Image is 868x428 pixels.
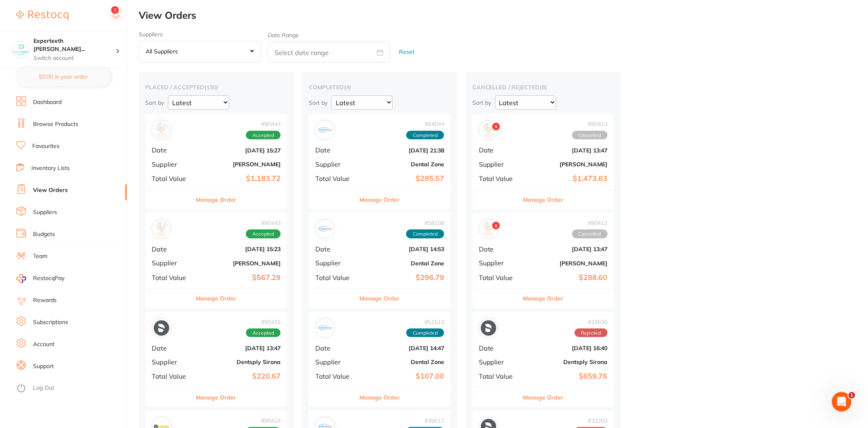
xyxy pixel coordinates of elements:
[152,259,193,267] span: Supplier
[481,221,496,237] img: Adam Dental
[16,11,69,20] img: Restocq Logo
[152,373,193,380] span: Total Value
[317,221,333,237] img: Dental Zone
[309,84,451,91] h2: completed ( 4 )
[523,289,564,308] button: Manage Order
[152,146,193,154] span: Date
[575,329,608,338] span: Rejected
[16,274,26,283] img: RestocqPay
[199,260,281,267] b: [PERSON_NAME]
[315,259,356,267] span: Supplier
[526,274,608,282] b: $288.60
[33,318,68,327] a: Subscriptions
[145,84,287,91] h2: placed / accepted ( 130 )
[492,222,500,229] span: 1
[363,359,444,365] b: Dental Zone
[199,246,281,252] b: [DATE] 15:23
[479,358,520,366] span: Supplier
[315,344,356,352] span: Date
[832,392,852,412] iframe: Intercom live chat
[360,289,400,308] button: Manage Order
[31,164,70,172] a: Inventory Lists
[199,174,281,183] b: $1,183.72
[32,142,60,150] a: Favourites
[196,388,237,407] button: Manage Order
[526,147,608,154] b: [DATE] 13:47
[139,10,868,21] h2: View Orders
[199,345,281,351] b: [DATE] 13:47
[199,359,281,365] b: Dentsply Sirona
[479,175,520,182] span: Total Value
[849,392,855,399] span: 1
[406,229,444,238] span: Completed
[33,98,62,106] a: Dashboard
[479,245,520,253] span: Date
[33,37,116,53] h4: Experteeth Eastwood West
[33,274,64,282] span: RestocqPay
[152,344,193,352] span: Date
[363,345,444,351] b: [DATE] 14:47
[145,99,164,106] p: Sort by
[154,221,169,237] img: Adam Dental
[526,260,608,267] b: [PERSON_NAME]
[479,373,520,380] span: Total Value
[199,274,281,282] b: $567.29
[572,220,608,226] span: # 90412
[246,329,281,338] span: Accepted
[572,121,608,127] span: # 90413
[360,388,400,407] button: Manage Order
[363,147,444,154] b: [DATE] 21:38
[33,340,55,349] a: Account
[199,372,281,381] b: $220.67
[199,161,281,168] b: [PERSON_NAME]
[268,32,299,38] label: Date Range
[33,54,116,62] p: Switch account
[246,417,281,424] span: # 90414
[139,31,261,38] label: Suppliers
[406,220,444,226] span: # 58108
[33,362,54,371] a: Support
[526,174,608,183] b: $1,473.63
[481,320,496,336] img: Dentsply Sirona
[526,372,608,381] b: $659.76
[406,131,444,140] span: Completed
[196,289,237,308] button: Manage Order
[363,372,444,381] b: $107.00
[315,358,356,366] span: Supplier
[154,122,169,138] img: Henry Schein Halas
[315,245,356,253] span: Date
[526,359,608,365] b: Dentsply Sirona
[363,246,444,252] b: [DATE] 14:53
[152,245,193,253] span: Date
[315,373,356,380] span: Total Value
[154,320,169,336] img: Dentsply Sirona
[479,274,520,281] span: Total Value
[526,161,608,168] b: [PERSON_NAME]
[479,344,520,352] span: Date
[575,319,608,325] span: # 33636
[309,99,328,106] p: Sort by
[16,274,64,283] a: RestocqPay
[33,384,54,392] a: Log Out
[246,319,281,325] span: # 90415
[363,161,444,168] b: Dental Zone
[526,345,608,351] b: [DATE] 16:40
[363,274,444,282] b: $296.79
[406,417,444,424] span: # 39611
[33,252,47,260] a: Team
[406,121,444,127] span: # 64044
[246,131,281,140] span: Accepted
[246,229,281,238] span: Accepted
[523,190,564,210] button: Manage Order
[526,246,608,252] b: [DATE] 13:47
[33,296,57,304] a: Rewards
[315,146,356,154] span: Date
[152,358,193,366] span: Supplier
[572,131,608,140] span: Cancelled
[152,161,193,168] span: Supplier
[16,382,124,395] button: Log Out
[472,84,614,91] h2: cancelled / rejected ( 8 )
[472,99,491,106] p: Sort by
[479,259,520,267] span: Supplier
[139,41,261,63] button: All suppliers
